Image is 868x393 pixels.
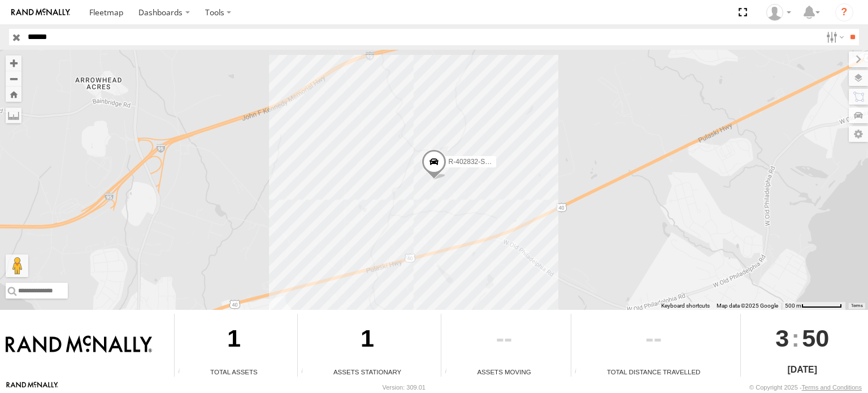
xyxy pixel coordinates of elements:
span: 3 [775,314,789,362]
a: Visit our Website [6,382,58,393]
div: Total Distance Travelled [571,367,736,377]
div: Total number of Enabled Assets [175,368,192,377]
div: Total number of assets current in transit. [441,368,458,377]
i: ? [835,3,853,21]
span: Map data ©2025 Google [717,303,778,309]
div: : [741,314,864,362]
img: rand-logo.svg [11,8,70,16]
label: Map Settings [849,126,868,142]
label: Search Filter Options [822,29,846,45]
button: Keyboard shortcuts [661,302,710,310]
div: Version: 309.01 [383,384,426,391]
button: Zoom out [6,71,21,87]
span: 50 [802,314,829,362]
img: Rand McNally [6,335,152,355]
div: 1 [175,314,293,367]
label: Measure [6,107,21,123]
button: Map Scale: 500 m per 68 pixels [782,302,845,310]
div: © Copyright 2025 - [749,384,862,391]
button: Drag Pegman onto the map to open Street View [6,254,28,277]
div: [DATE] [741,363,864,377]
a: Terms and Conditions [802,384,862,391]
div: Jose Goitia [762,4,795,21]
button: Zoom in [6,55,21,71]
span: R-402832-Swing [449,158,499,166]
a: Terms (opens in new tab) [851,303,863,308]
div: Assets Stationary [298,367,437,377]
div: Total distance travelled by all assets within specified date range and applied filters [571,368,588,377]
div: Assets Moving [441,367,566,377]
div: Total number of assets current stationary. [298,368,315,377]
button: Zoom Home [6,87,21,102]
div: 1 [298,314,437,367]
span: 500 m [785,303,801,309]
div: Total Assets [175,367,293,377]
